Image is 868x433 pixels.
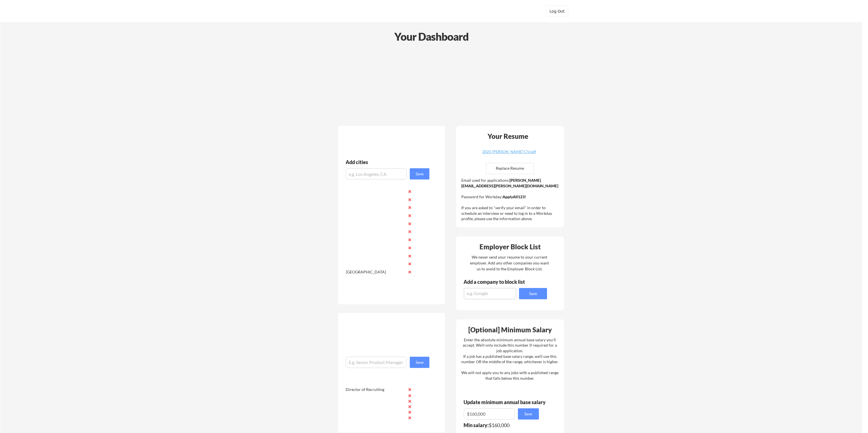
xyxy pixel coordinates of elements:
[461,337,559,381] div: Enter the absolute minimum annual base salary you'll accept. We'll only include this number if re...
[518,408,539,420] button: Save
[346,269,405,275] div: [GEOGRAPHIC_DATA]
[519,288,547,299] button: Save
[546,6,568,17] button: Log Out
[464,408,515,420] input: E.g. $100,000
[464,279,534,284] div: Add a company to block list
[458,326,562,333] div: [Optional] Minimum Salary
[464,400,548,405] div: Update minimum annual base salary
[464,423,543,428] div: $160,000
[1,29,862,45] div: Your Dashboard
[476,150,543,154] div: 2025 [PERSON_NAME] CV.pdf
[461,178,558,188] strong: [PERSON_NAME][EMAIL_ADDRESS][PERSON_NAME][DOMAIN_NAME]
[410,357,429,368] button: Save
[458,243,562,250] div: Employer Block List
[476,150,543,158] a: 2025 [PERSON_NAME] CV.pdf
[346,168,407,179] input: e.g. Los Angeles, CA
[346,357,407,368] input: E.g. Senior Product Manager
[464,422,489,428] strong: Min salary:
[410,168,429,179] button: Save
[502,194,526,199] strong: ApplyAll123!
[480,133,536,140] div: Your Resume
[346,387,405,392] div: Director of Recruiting
[470,254,550,272] div: We never send your resume to your current employer. Add any other companies you want us to avoid ...
[461,178,560,222] div: Email used for applications: Password for Workday: If you are asked to "verify your email" in ord...
[346,160,431,165] div: Add cities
